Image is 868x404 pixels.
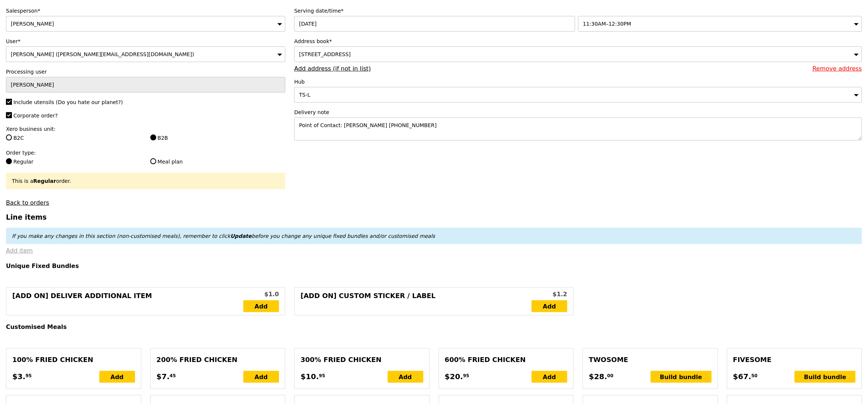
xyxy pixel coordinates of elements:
div: Fivesome [733,355,856,365]
div: Build bundle [795,371,856,383]
label: Meal plan [150,158,285,165]
div: 200% Fried Chicken [157,355,279,365]
div: [Add on] Deliver Additional Item [12,291,243,312]
span: 50 [752,373,758,379]
div: Build bundle [651,371,712,383]
span: [PERSON_NAME] ([PERSON_NAME][EMAIL_ADDRESS][DOMAIN_NAME]) [11,51,194,57]
a: Back to orders [6,199,49,206]
span: 45 [170,373,176,379]
h3: Line items [6,213,862,221]
span: $3. [12,371,25,382]
label: Hub [294,78,862,85]
div: Add [532,371,567,383]
b: Regular [33,178,56,184]
b: Update [230,233,252,239]
div: Twosome [589,355,712,365]
label: Regular [6,158,141,165]
div: Add [243,371,279,383]
div: $1.2 [532,290,567,299]
span: $7. [157,371,170,382]
label: Delivery note [294,109,862,116]
span: 95 [25,373,32,379]
span: Corporate order? [13,113,58,119]
label: Processing user [6,68,285,75]
div: 300% Fried Chicken [301,355,423,365]
input: Meal plan [150,158,156,164]
span: [PERSON_NAME] [11,21,54,27]
span: $10. [301,371,319,382]
input: Include utensils (Do you hate our planet?) [6,99,12,105]
div: 100% Fried Chicken [12,355,135,365]
label: Xero business unit: [6,125,285,133]
input: B2B [150,135,156,140]
input: Regular [6,158,12,164]
label: Serving date/time* [294,7,862,14]
div: 600% Fried Chicken [445,355,568,365]
input: Corporate order? [6,112,12,118]
span: 95 [319,373,325,379]
span: 00 [607,373,614,379]
em: If you make any changes in this section (non-customised meals), remember to click before you chan... [12,233,435,239]
div: $1.0 [243,290,279,299]
span: 95 [463,373,470,379]
div: Add [388,371,423,383]
span: $28. [589,371,607,382]
div: [Add on] Custom Sticker / Label [301,291,532,312]
a: Add address (if not in list) [294,65,371,72]
label: B2B [150,134,285,142]
span: [STREET_ADDRESS] [299,51,351,57]
span: Include utensils (Do you hate our planet?) [13,99,123,105]
div: Add [99,371,135,383]
input: Serving date [294,16,575,32]
span: TS-L [299,92,310,98]
label: B2C [6,134,141,142]
span: 11:30AM–12:30PM [583,21,631,27]
a: Add item [6,247,33,254]
h4: Unique Fixed Bundles [6,262,862,269]
h4: Customised Meals [6,323,862,330]
a: Add [243,300,279,312]
span: $20. [445,371,463,382]
input: B2C [6,135,12,140]
label: Salesperson* [6,7,285,14]
label: User* [6,38,285,45]
div: This is a order. [12,177,279,185]
a: Remove address [813,65,862,72]
a: Add [532,300,567,312]
span: $67. [733,371,752,382]
label: Address book* [294,38,862,45]
label: Order type: [6,149,285,156]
